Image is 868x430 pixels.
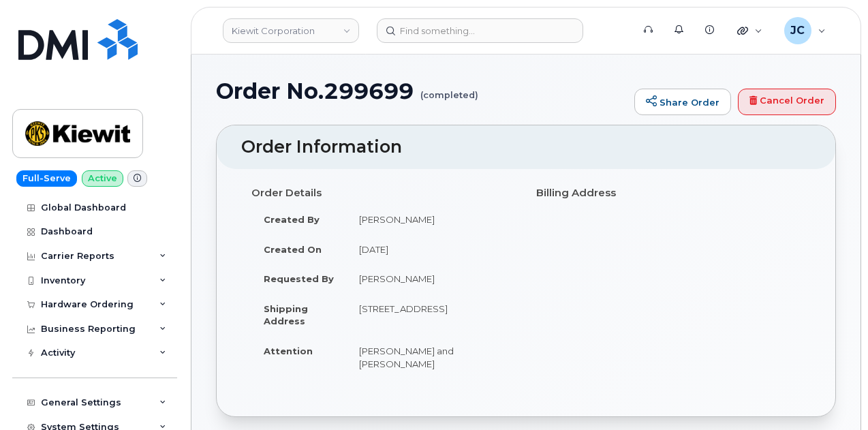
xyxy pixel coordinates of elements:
h4: Billing Address [536,187,801,199]
a: Share Order [634,89,731,116]
strong: Attention [264,345,313,356]
h2: Order Information [241,138,811,157]
h1: Order No.299699 [216,79,627,103]
td: [PERSON_NAME] [347,264,516,294]
h4: Order Details [251,187,516,199]
td: [STREET_ADDRESS] [347,294,516,336]
td: [PERSON_NAME] and [PERSON_NAME] [347,336,516,378]
td: [PERSON_NAME] [347,204,516,234]
strong: Shipping Address [264,303,308,327]
small: (completed) [420,79,478,100]
a: Cancel Order [738,89,836,116]
strong: Created On [264,244,322,255]
strong: Created By [264,214,320,225]
strong: Requested By [264,273,334,284]
td: [DATE] [347,234,516,264]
